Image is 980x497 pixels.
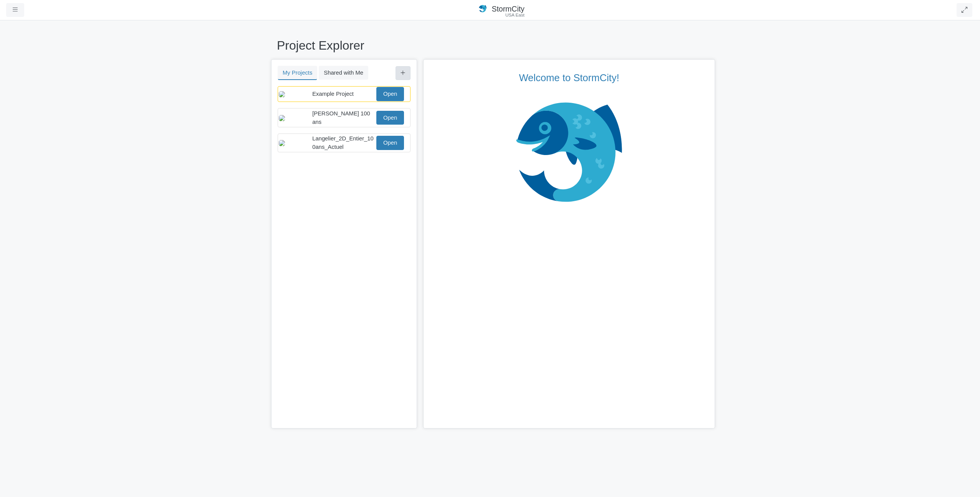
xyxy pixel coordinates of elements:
[319,66,368,80] button: Shared with Me
[492,5,524,13] span: StormCity
[376,87,404,101] a: Open
[376,111,404,125] a: Open
[479,5,488,12] img: chi-fish-icon.svg
[277,38,703,53] h1: Project Explorer
[312,135,374,150] span: Langelier_2D_Entier_100ans_Actuel
[516,102,622,202] img: chi-fish.svg
[430,72,709,84] p: Welcome to StormCity!
[279,91,285,97] img: 20e61cc4-5500-427a-ae34-4fed6d3aa3a7
[279,140,285,146] img: 03ee0589-e85c-4be8-9495-b5b72b9e8bc2
[312,110,370,125] span: [PERSON_NAME] 100 ans
[505,12,525,18] span: USA East
[278,66,317,80] button: My Projects
[376,136,404,150] a: Open
[312,91,354,97] span: Example Project
[279,115,285,121] img: f381b63a-fc56-4b5a-93d1-ab2fc85aaba0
